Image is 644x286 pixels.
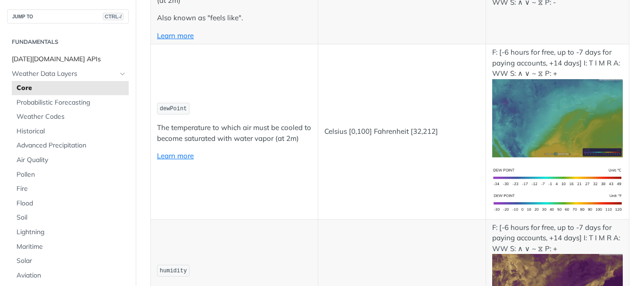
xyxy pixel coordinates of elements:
span: Flood [17,199,126,208]
a: Fire [12,182,129,196]
button: JUMP TOCTRL-/ [7,9,129,24]
a: Learn more [157,151,194,160]
span: Expand image [492,198,623,207]
span: Expand image [492,172,623,181]
a: Pollen [12,168,129,182]
span: [DATE][DOMAIN_NAME] APIs [12,55,126,64]
a: Flood [12,196,129,211]
span: Aviation [17,271,126,280]
span: Expand image [492,113,623,122]
p: F: [-6 hours for free, up to -7 days for paying accounts, +14 days] I: T I M R A: WW S: ∧ ∨ ~ ⧖ P: + [492,47,623,157]
span: Historical [17,127,126,136]
span: Core [17,83,126,93]
span: CTRL-/ [103,13,124,20]
a: Weather Data LayersHide subpages for Weather Data Layers [7,67,129,81]
a: Lightning [12,225,129,239]
p: Also known as "feels like". [157,13,312,24]
button: Hide subpages for Weather Data Layers [119,70,126,78]
span: Weather Codes [17,112,126,122]
a: Soil [12,211,129,225]
a: Probabilistic Forecasting [12,96,129,110]
a: Weather Codes [12,110,129,124]
span: Maritime [17,242,126,252]
span: Pollen [17,170,126,180]
span: Probabilistic Forecasting [17,98,126,107]
p: The temperature to which air must be cooled to become saturated with water vapor (at 2m) [157,123,312,144]
span: Lightning [17,228,126,237]
span: Advanced Precipitation [17,141,126,150]
span: Fire [17,184,126,194]
a: [DATE][DOMAIN_NAME] APIs [7,52,129,66]
a: Aviation [12,269,129,283]
span: Solar [17,256,126,266]
h2: Fundamentals [7,38,129,46]
a: Historical [12,124,129,139]
a: Learn more [157,31,194,40]
a: Solar [12,254,129,268]
span: humidity [160,268,187,274]
span: Air Quality [17,155,126,165]
span: Weather Data Layers [12,69,116,79]
span: Soil [17,213,126,222]
p: Celsius [0,100] Fahrenheit [32,212] [324,126,479,137]
a: Core [12,81,129,95]
span: dewPoint [160,106,187,112]
a: Advanced Precipitation [12,139,129,153]
a: Air Quality [12,153,129,167]
a: Maritime [12,240,129,254]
